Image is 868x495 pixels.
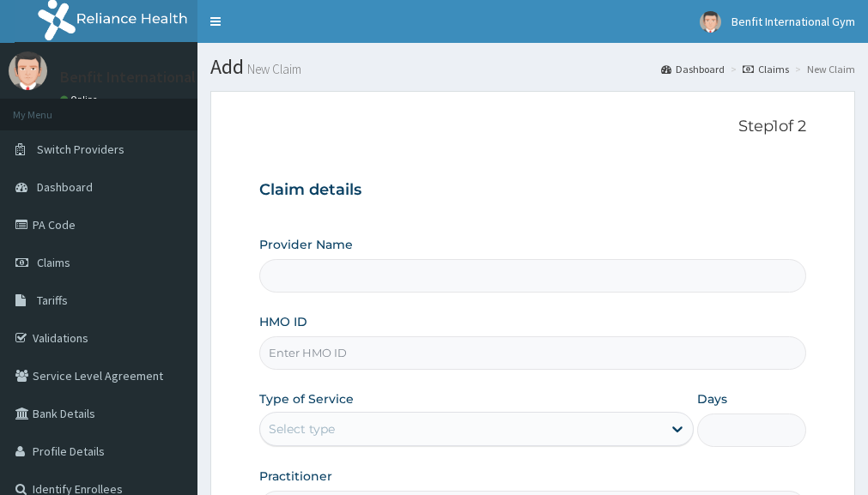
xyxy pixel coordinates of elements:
[244,63,301,75] small: New Claim
[700,11,721,33] img: User Image
[37,293,68,308] span: Tariffs
[210,56,855,78] h1: Add
[259,118,806,136] p: Step 1 of 2
[731,14,855,29] span: Benfit International Gym
[697,390,727,407] label: Days
[269,420,335,438] div: Select type
[791,62,855,76] li: New Claim
[259,336,806,370] input: Enter HMO ID
[259,390,354,407] label: Type of Service
[259,236,353,253] label: Provider Name
[37,255,70,270] span: Claims
[661,62,725,76] a: Dashboard
[259,313,307,330] label: HMO ID
[259,181,806,200] h3: Claim details
[37,179,93,195] span: Dashboard
[259,468,332,485] label: Practitioner
[37,142,124,157] span: Switch Providers
[60,94,101,106] a: Online
[60,69,228,85] p: Benfit International Gym
[9,51,47,90] img: User Image
[743,62,789,76] a: Claims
